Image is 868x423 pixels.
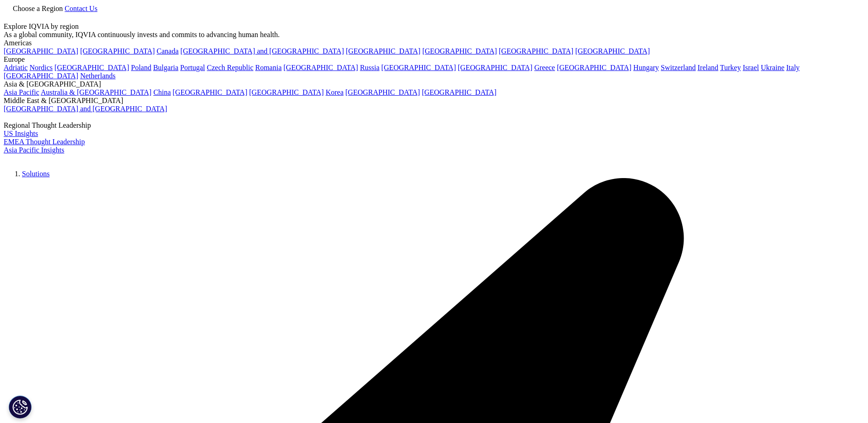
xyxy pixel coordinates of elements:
a: Poland [131,64,151,71]
a: [GEOGRAPHIC_DATA] [249,88,324,96]
a: [GEOGRAPHIC_DATA] [557,64,631,71]
a: EMEA Thought Leadership [4,138,85,146]
a: Solutions [22,170,49,178]
a: Hungary [633,64,659,71]
a: Romania [255,64,282,71]
a: Switzerland [661,64,695,71]
a: [GEOGRAPHIC_DATA] [4,47,78,55]
a: [GEOGRAPHIC_DATA] [284,64,358,71]
a: [GEOGRAPHIC_DATA] [173,88,247,96]
a: China [153,88,171,96]
a: [GEOGRAPHIC_DATA] [345,88,420,96]
a: [GEOGRAPHIC_DATA] [575,47,650,55]
a: [GEOGRAPHIC_DATA] [4,72,78,80]
button: Cookies Settings [9,396,32,418]
a: Asia Pacific [4,88,39,96]
a: Greece [534,64,555,71]
a: [GEOGRAPHIC_DATA] [499,47,573,55]
a: Contact Us [65,5,97,12]
a: Czech Republic [207,64,253,71]
a: Adriatic [4,64,27,71]
a: [GEOGRAPHIC_DATA] [422,47,497,55]
a: Netherlands [80,72,115,80]
a: Turkey [720,64,741,71]
span: Choose a Region [13,5,63,12]
div: Regional Thought Leadership [4,121,864,130]
a: US Insights [4,130,38,137]
a: [GEOGRAPHIC_DATA] [54,64,129,71]
a: [GEOGRAPHIC_DATA] [381,64,456,71]
div: Middle East & [GEOGRAPHIC_DATA] [4,97,864,105]
div: Asia & [GEOGRAPHIC_DATA] [4,80,864,88]
a: [GEOGRAPHIC_DATA] [346,47,421,55]
div: Europe [4,55,864,64]
div: As a global community, IQVIA continuously invests and commits to advancing human health. [4,31,864,39]
a: [GEOGRAPHIC_DATA] [458,64,533,71]
a: [GEOGRAPHIC_DATA] [80,47,155,55]
a: Nordics [29,64,53,71]
a: Ukraine [761,64,785,71]
div: Explore IQVIA by region [4,22,864,31]
a: Israel [743,64,759,71]
a: Asia Pacific Insights [4,146,64,154]
a: Korea [326,88,344,96]
a: Portugal [180,64,205,71]
a: Australia & [GEOGRAPHIC_DATA] [41,88,151,96]
a: Ireland [698,64,718,71]
a: Russia [360,64,380,71]
div: Americas [4,39,864,47]
a: Italy [786,64,799,71]
a: Bulgaria [153,64,178,71]
a: [GEOGRAPHIC_DATA] and [GEOGRAPHIC_DATA] [4,105,167,113]
a: [GEOGRAPHIC_DATA] [422,88,496,96]
a: [GEOGRAPHIC_DATA] and [GEOGRAPHIC_DATA] [180,47,344,55]
a: Canada [156,47,178,55]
